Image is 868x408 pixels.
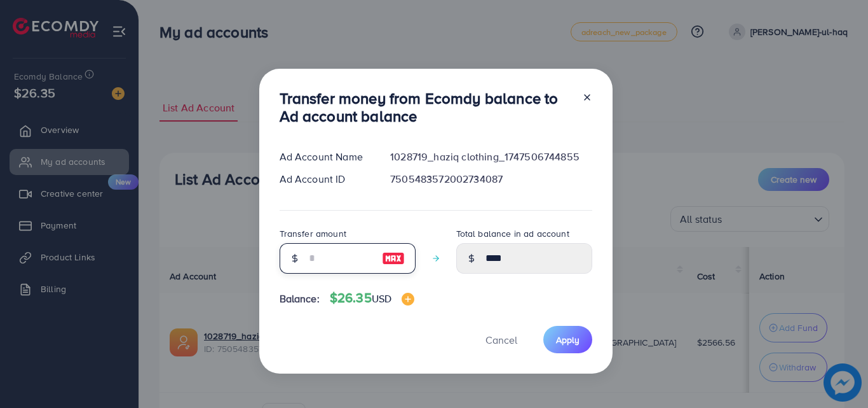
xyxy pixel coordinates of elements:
label: Total balance in ad account [456,227,569,240]
h4: $26.35 [330,290,414,306]
span: Balance: [280,292,320,306]
span: Apply [556,334,580,346]
div: 7505483572002734087 [380,172,602,186]
button: Cancel [470,326,533,353]
img: image [382,251,405,266]
div: Ad Account ID [269,172,381,186]
h3: Transfer money from Ecomdy balance to Ad account balance [280,89,572,126]
div: Ad Account Name [269,150,381,164]
span: Cancel [485,333,517,347]
button: Apply [543,326,592,353]
img: image [402,293,414,306]
span: USD [372,292,391,306]
label: Transfer amount [280,227,346,240]
div: 1028719_haziq clothing_1747506744855 [380,150,602,164]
